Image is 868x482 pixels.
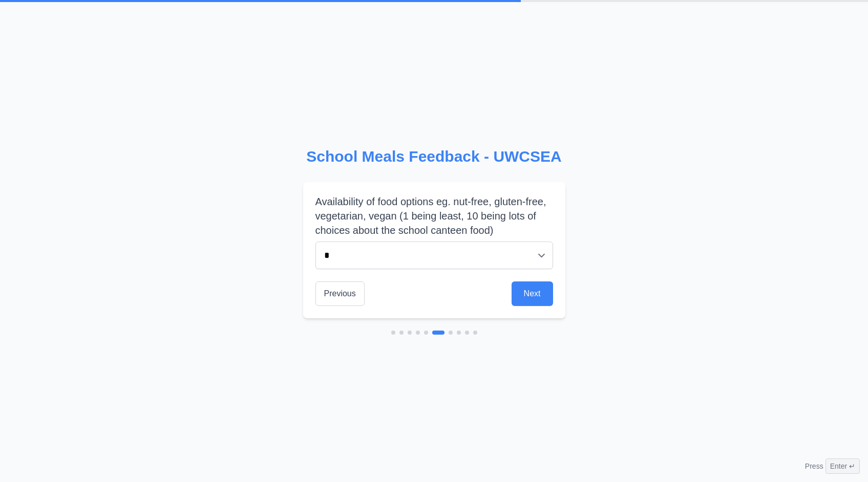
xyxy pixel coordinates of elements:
[315,194,553,237] label: Availability of food options eg. nut-free, gluten-free, vegetarian, vegan (1 being least, 10 bein...
[512,281,553,306] button: Next
[303,147,565,166] h2: School Meals Feedback - UWCSEA
[825,458,860,474] span: Enter ↵
[315,281,365,306] button: Previous
[805,458,860,474] div: Press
